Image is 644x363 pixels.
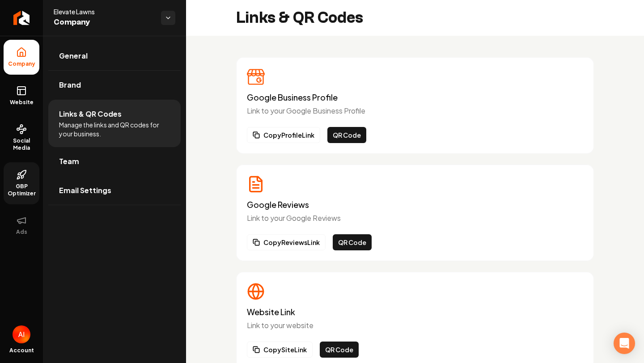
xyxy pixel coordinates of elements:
button: CopySiteLink [247,342,313,358]
a: Team [48,147,181,176]
div: Open Intercom Messenger [614,333,635,354]
a: GBP Optimizer [4,162,39,204]
a: Brand [48,71,181,99]
button: Open user button [13,325,30,343]
button: QR Code [333,234,372,250]
a: Email Settings [48,176,181,205]
span: Elevate Lawns [54,7,154,16]
span: Account [9,347,34,354]
p: Link to your Google Reviews [247,213,583,224]
a: Website [4,78,39,113]
button: Ads [4,208,39,243]
h3: Google Reviews [247,200,583,209]
span: Team [59,156,79,167]
span: Links & QR Codes [59,109,122,119]
span: Ads [13,228,31,236]
span: Company [54,16,154,29]
span: General [59,51,88,61]
span: Brand [59,80,81,90]
span: Email Settings [59,185,111,196]
button: QR Code [320,342,359,358]
span: GBP Optimizer [4,183,39,197]
h2: Links & QR Codes [236,9,363,27]
button: CopyReviewsLink [247,234,326,250]
img: Rebolt Logo [13,11,30,25]
button: CopyProfileLink [247,127,320,143]
h3: Website Link [247,308,583,317]
button: QR Code [327,127,366,143]
img: Abdi Ismael [13,325,30,343]
p: Link to your website [247,320,583,331]
span: Social Media [4,137,39,152]
span: Website [6,99,37,106]
span: Manage the links and QR codes for your business. [59,120,170,138]
a: General [48,42,181,70]
h3: Google Business Profile [247,93,583,102]
a: Social Media [4,117,39,159]
span: Company [4,60,39,68]
p: Link to your Google Business Profile [247,106,583,116]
